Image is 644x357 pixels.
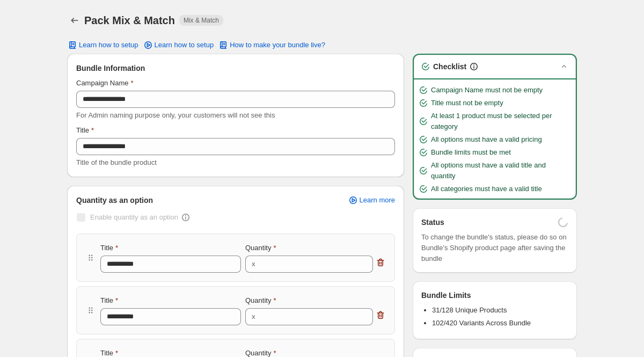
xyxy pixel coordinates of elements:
[431,111,572,132] span: At least 1 product must be selected per category
[432,306,507,314] span: 31/128 Unique Products
[245,243,276,253] label: Quantity
[76,63,145,74] span: Bundle Information
[67,13,82,28] button: Back
[245,295,276,306] label: Quantity
[136,38,221,53] a: Learn how to setup
[431,85,543,96] span: Campaign Name must not be empty
[76,111,275,119] span: For Admin naming purpose only, your customers will not see this
[421,290,471,301] h3: Bundle Limits
[431,98,503,108] span: Title must not be empty
[100,295,118,306] label: Title
[155,41,214,49] span: Learn how to setup
[341,193,401,208] a: Learn more
[90,213,178,221] span: Enable quantity as an option
[76,125,94,136] label: Title
[79,41,138,49] span: Learn how to setup
[76,195,153,206] span: Quantity as an option
[360,196,395,205] span: Learn more
[433,61,466,72] h3: Checklist
[100,243,118,253] label: Title
[76,158,157,166] span: Title of the bundle product
[252,259,255,269] div: x
[230,41,325,49] span: How to make your bundle live?
[431,184,542,194] span: All categories must have a valid title
[76,78,134,89] label: Campaign Name
[431,160,572,181] span: All options must have a valid title and quantity
[184,16,219,25] span: Mix & Match
[421,217,444,228] h3: Status
[432,319,531,327] span: 102/420 Variants Across Bundle
[84,14,175,27] h1: Pack Mix & Match
[421,232,568,264] span: To change the bundle's status, please do so on Bundle's Shopify product page after saving the bundle
[431,134,542,145] span: All options must have a valid pricing
[431,147,511,158] span: Bundle limits must be met
[211,38,332,53] button: How to make your bundle live?
[61,38,145,53] button: Learn how to setup
[252,311,255,322] div: x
